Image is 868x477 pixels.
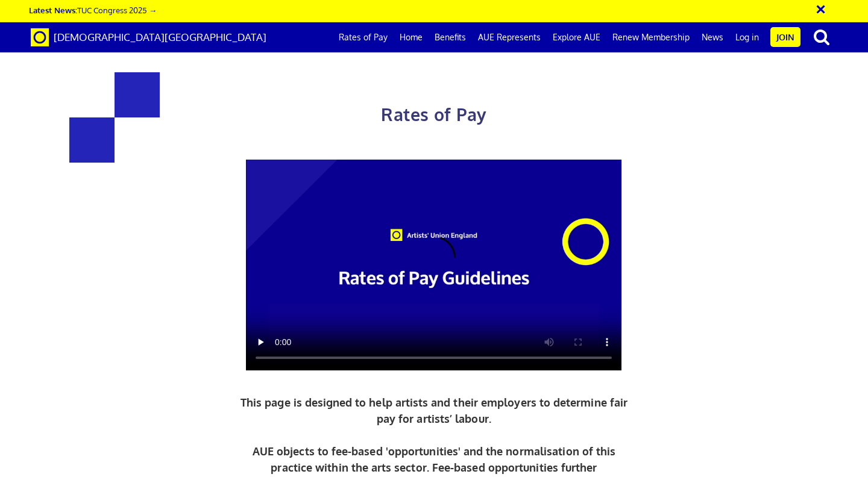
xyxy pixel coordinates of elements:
[22,22,275,52] a: Brand [DEMOGRAPHIC_DATA][GEOGRAPHIC_DATA]
[54,31,266,43] span: [DEMOGRAPHIC_DATA][GEOGRAPHIC_DATA]
[803,24,840,49] button: search
[29,5,157,15] a: Latest News:TUC Congress 2025 →
[381,104,486,125] span: Rates of Pay
[770,27,800,47] a: Join
[606,22,696,52] a: Renew Membership
[333,22,394,52] a: Rates of Pay
[547,22,606,52] a: Explore AUE
[394,22,429,52] a: Home
[472,22,547,52] a: AUE Represents
[729,22,765,52] a: Log in
[29,5,77,15] strong: Latest News:
[429,22,472,52] a: Benefits
[696,22,729,52] a: News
